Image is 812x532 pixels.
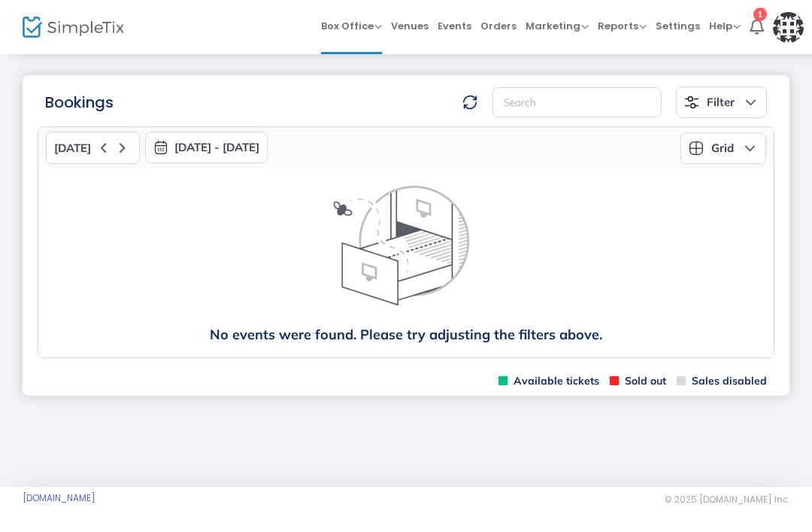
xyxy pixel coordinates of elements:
[45,91,114,114] m-panel-title: Bookings
[709,19,741,33] span: Help
[610,374,666,388] span: Sold out
[684,95,699,110] img: filter
[689,141,704,156] img: grid
[753,8,767,21] div: 1
[216,184,596,328] img: face thinking
[153,140,168,155] img: monthly
[492,87,662,118] input: Search
[54,141,91,155] span: [DATE]
[46,132,140,164] button: [DATE]
[656,7,700,45] span: Settings
[145,132,268,163] button: [DATE] - [DATE]
[680,132,766,164] button: Grid
[498,374,599,388] span: Available tickets
[462,95,477,110] img: refresh-data
[391,7,429,45] span: Venues
[23,492,95,504] a: [DOMAIN_NAME]
[321,19,382,33] span: Box Office
[526,19,589,33] span: Marketing
[665,494,789,506] span: © 2025 [DOMAIN_NAME] Inc.
[210,328,602,342] span: No events were found. Please try adjusting the filters above.
[676,87,767,118] button: Filter
[480,7,517,45] span: Orders
[438,7,471,45] span: Events
[598,19,647,33] span: Reports
[677,374,767,388] span: Sales disabled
